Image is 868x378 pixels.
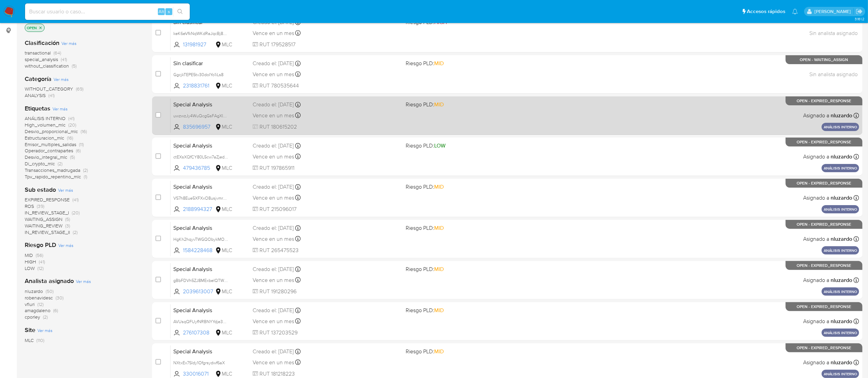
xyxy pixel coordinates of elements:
[856,8,863,15] a: Salir
[168,8,170,15] span: s
[747,8,785,15] span: Accesos rápidos
[792,9,798,14] a: Notificaciones
[25,7,190,16] input: Buscar usuario o caso...
[855,16,865,22] span: 3.161.2
[159,8,164,15] span: Alt
[814,8,853,15] p: aline.magdaleno@mercadolibre.com
[173,7,187,16] button: search-icon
